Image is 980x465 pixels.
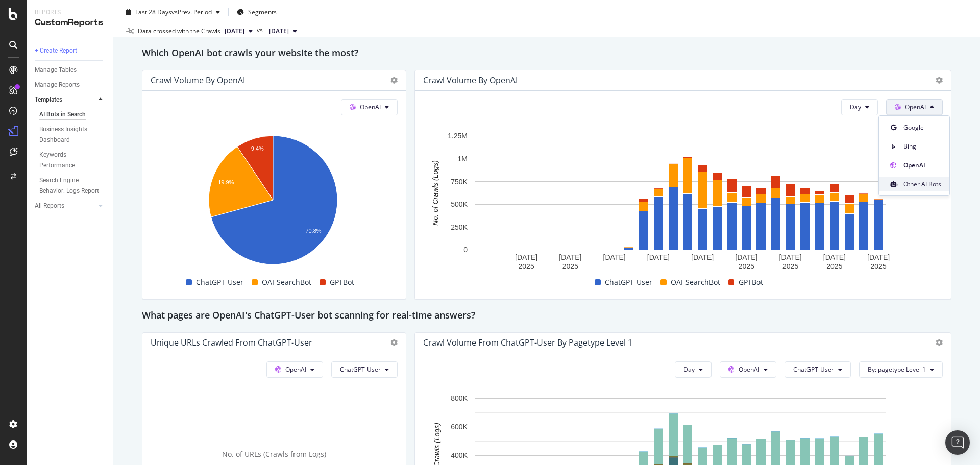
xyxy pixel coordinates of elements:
[423,75,518,85] div: Crawl Volume by OpenAI
[35,94,62,105] div: Templates
[826,262,842,271] text: 2025
[35,8,105,17] div: Reports
[225,27,244,36] span: 2025 Sep. 9th
[251,145,264,152] text: 9.4%
[266,361,323,378] button: OpenAI
[35,94,95,105] a: Templates
[35,65,106,76] a: Manage Tables
[451,178,468,186] text: 750K
[448,132,468,140] text: 1.25M
[823,253,846,261] text: [DATE]
[35,80,106,90] a: Manage Reports
[451,451,468,459] text: 400K
[35,201,95,211] a: All Reports
[222,449,326,459] span: No. of URLs (Crawls from Logs)
[305,228,321,234] text: 70.8%
[859,361,943,378] button: By: pagetype Level 1
[785,361,851,378] button: ChatGPT-User
[233,4,281,20] button: Segments
[39,175,106,197] a: Search Engine Behavior: Logs Report
[39,124,106,145] a: Business Insights Dashboard
[414,70,951,300] div: Crawl Volume by OpenAIDayOpenAIA chart.ChatGPT-UserOAI-SearchBotGPTBot
[35,65,77,76] div: Manage Tables
[360,103,381,111] span: OpenAI
[735,253,757,261] text: [DATE]
[782,262,798,271] text: 2025
[871,262,887,271] text: 2025
[691,253,714,261] text: [DATE]
[39,150,106,171] a: Keywords Performance
[340,365,381,374] span: ChatGPT-User
[151,337,312,348] div: Unique URLs Crawled from ChatGPT-User
[605,276,652,288] span: ChatGPT-User
[515,253,537,261] text: [DATE]
[451,200,468,208] text: 500K
[35,80,80,90] div: Manage Reports
[248,8,277,16] span: Segments
[841,99,878,115] button: Day
[151,131,395,274] svg: A chart.
[519,262,534,271] text: 2025
[35,45,106,56] a: + Create Report
[35,17,105,29] div: CustomReports
[135,8,171,16] span: Last 28 Days
[39,109,86,120] div: AI Bots in Search
[220,25,257,37] button: [DATE]
[458,155,468,163] text: 1M
[265,25,301,37] button: [DATE]
[850,103,861,111] span: Day
[35,45,77,56] div: + Create Report
[671,276,720,288] span: OAI-SearchBot
[720,361,776,378] button: OpenAI
[431,160,439,226] text: No. of Crawls (Logs)
[903,142,941,151] span: Bing
[562,262,578,271] text: 2025
[451,394,468,402] text: 800K
[903,123,941,132] span: Google
[142,308,475,324] h2: What pages are OpenAI's ChatGPT-User bot scanning for real-time answers?
[886,99,943,115] button: OpenAI
[196,276,243,288] span: ChatGPT-User
[423,131,938,274] svg: A chart.
[39,175,100,197] div: Search Engine Behavior: Logs Report
[675,361,712,378] button: Day
[559,253,581,261] text: [DATE]
[138,27,220,36] div: Data crossed with the Crawls
[218,179,234,185] text: 19.9%
[683,365,695,374] span: Day
[451,423,468,431] text: 600K
[463,246,468,254] text: 0
[285,365,306,374] span: OpenAI
[39,150,96,171] div: Keywords Performance
[39,124,98,145] div: Business Insights Dashboard
[341,99,398,115] button: OpenAI
[142,308,951,324] div: What pages are OpenAI's ChatGPT-User bot scanning for real-time answers?
[739,262,754,271] text: 2025
[35,201,64,211] div: All Reports
[171,8,212,16] span: vs Prev. Period
[121,4,224,20] button: Last 28 DaysvsPrev. Period
[331,361,398,378] button: ChatGPT-User
[739,365,759,374] span: OpenAI
[647,253,670,261] text: [DATE]
[945,430,970,455] div: Open Intercom Messenger
[451,223,468,231] text: 250K
[423,337,632,348] div: Crawl Volume from ChatGPT-User by pagetype Level 1
[262,276,311,288] span: OAI-SearchBot
[151,75,245,85] div: Crawl Volume by OpenAI
[779,253,802,261] text: [DATE]
[330,276,354,288] span: GPTBot
[142,70,406,300] div: Crawl Volume by OpenAIOpenAIA chart.ChatGPT-UserOAI-SearchBotGPTBot
[739,276,763,288] span: GPTBot
[905,103,926,111] span: OpenAI
[142,45,358,62] h2: Which OpenAI bot crawls your website the most?
[867,253,890,261] text: [DATE]
[903,161,941,170] span: OpenAI
[793,365,834,374] span: ChatGPT-User
[257,26,265,35] span: vs
[142,45,951,62] div: Which OpenAI bot crawls your website the most?
[269,27,289,36] span: 2025 Aug. 12th
[603,253,626,261] text: [DATE]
